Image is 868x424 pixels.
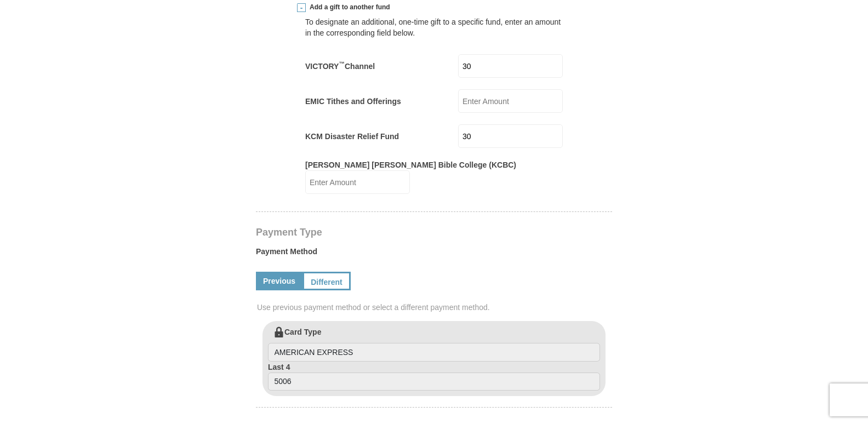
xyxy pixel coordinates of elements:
[339,60,345,67] sup: ™
[458,54,563,78] input: Enter Amount
[302,272,351,290] a: Different
[305,61,375,72] label: VICTORY Channel
[257,302,613,313] span: Use previous payment method or select a different payment method.
[256,228,612,237] h4: Payment Type
[306,3,390,12] span: Add a gift to another fund
[305,159,516,170] label: [PERSON_NAME] [PERSON_NAME] Bible College (KCBC)
[305,170,410,194] input: Enter Amount
[256,246,612,262] label: Payment Method
[268,373,600,391] input: Last 4
[458,89,563,113] input: Enter Amount
[305,131,399,142] label: KCM Disaster Relief Fund
[268,343,600,362] input: Card Type
[268,326,600,362] label: Card Type
[458,124,563,148] input: Enter Amount
[305,96,401,107] label: EMIC Tithes and Offerings
[305,16,563,38] div: To designate an additional, one-time gift to a specific fund, enter an amount in the correspondin...
[268,362,600,391] label: Last 4
[256,272,302,290] a: Previous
